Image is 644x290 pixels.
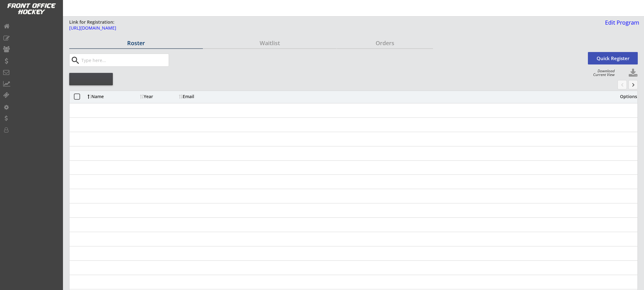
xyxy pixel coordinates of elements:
div: Link for Registration: [69,19,115,25]
div: Roster [69,40,203,46]
div: [URL][DOMAIN_NAME] [69,26,383,30]
div: Waitlist [203,40,337,46]
div: Options [615,94,637,99]
button: search [70,55,80,65]
div: Year [140,94,177,99]
div: Name [88,94,138,99]
div: Email [179,94,235,99]
div: Edit Program [603,20,639,25]
a: Edit Program [603,20,639,31]
div: Orders [337,40,433,46]
input: Type here... [80,54,169,66]
button: keyboard_arrow_right [628,80,638,89]
button: chevron_left [618,80,627,89]
div: Download Current View [590,69,615,77]
button: Click to download full roster. Your browser settings may try to block it, check your security set... [628,69,638,78]
a: [URL][DOMAIN_NAME] [69,26,383,34]
button: Quick Register [588,52,638,64]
